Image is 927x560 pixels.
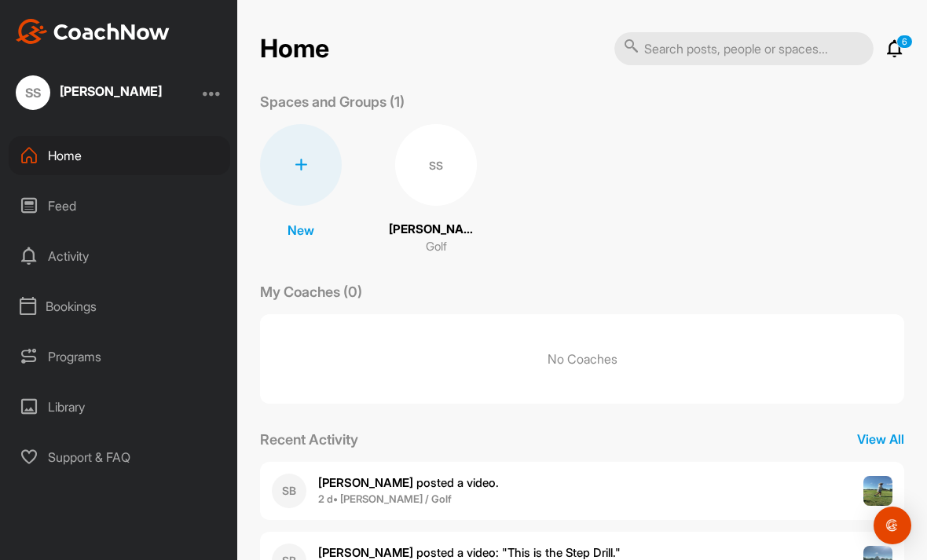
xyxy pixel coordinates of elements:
[318,492,452,505] b: 2 d • [PERSON_NAME] / Golf
[60,85,162,97] div: [PERSON_NAME]
[395,124,477,206] div: SS
[9,136,230,175] div: Home
[318,475,499,490] span: posted a video .
[9,287,230,326] div: Bookings
[874,507,911,544] div: Open Intercom Messenger
[426,238,447,256] p: Golf
[896,35,913,49] p: 6
[389,124,483,256] a: SS[PERSON_NAME]Golf
[9,437,230,477] div: Support & FAQ
[9,387,230,426] div: Library
[260,429,358,450] p: Recent Activity
[318,545,413,560] b: [PERSON_NAME]
[857,430,904,448] p: View All
[260,314,904,404] p: No Coaches
[9,337,230,376] div: Programs
[260,91,405,112] p: Spaces and Groups (1)
[318,545,621,560] span: posted a video : " This is the Step Drill. "
[260,34,329,64] h2: Home
[272,474,306,508] div: SB
[863,476,893,506] img: post image
[288,221,314,240] p: New
[260,281,362,302] p: My Coaches (0)
[9,236,230,276] div: Activity
[389,221,483,239] p: [PERSON_NAME]
[318,475,413,490] b: [PERSON_NAME]
[16,75,50,110] div: SS
[614,32,874,65] input: Search posts, people or spaces...
[16,19,170,44] img: CoachNow
[9,186,230,225] div: Feed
